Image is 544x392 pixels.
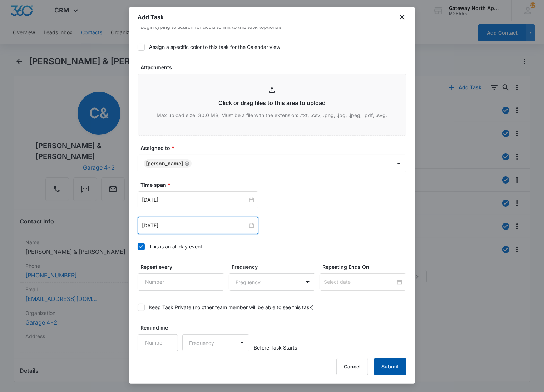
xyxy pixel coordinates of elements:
input: Select date [324,278,396,286]
input: Oct 14, 2025 [142,196,248,204]
label: Assigned to [140,144,409,152]
div: Keep Task Private (no other team member will be able to see this task) [149,303,314,311]
label: Repeat every [140,263,227,271]
div: This is an all day event [149,243,202,250]
input: Number [138,273,224,291]
label: Remind me [140,324,181,331]
span: Before Task Starts [254,344,297,351]
input: Number [138,334,178,351]
label: Repeating Ends On [322,263,409,271]
label: Attachments [140,64,409,71]
label: Assign a specific color to this task for the Calendar view [138,43,406,51]
h1: Add Task [138,13,164,21]
button: Submit [374,358,406,375]
div: [PERSON_NAME] [146,161,183,166]
input: Oct 14, 2025 [142,222,248,230]
label: Frequency [232,263,318,271]
button: Cancel [336,358,368,375]
button: close [398,13,406,21]
label: Time span [140,181,409,189]
div: Remove Derek Stellway [183,161,189,166]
